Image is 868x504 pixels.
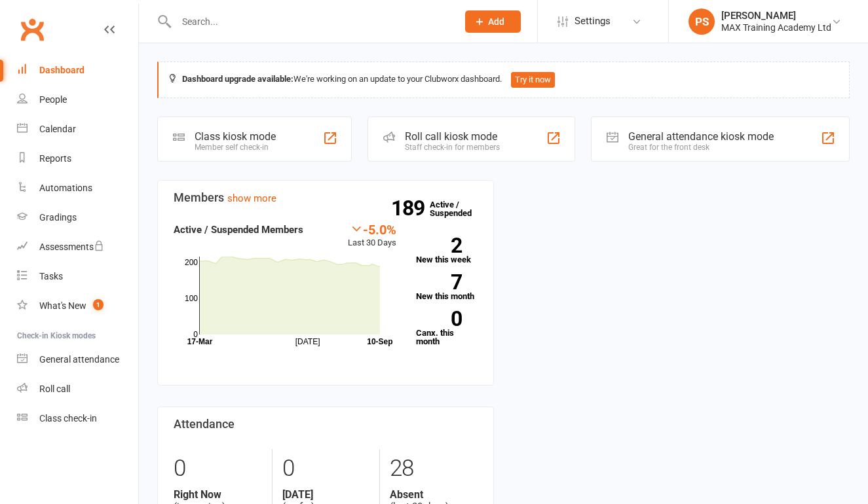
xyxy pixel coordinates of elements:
[174,488,262,501] strong: Right Now
[689,9,715,35] div: PS
[17,232,138,262] a: Assessments
[174,418,478,431] h3: Attendance
[282,449,370,488] div: 0
[628,130,774,143] div: General attendance kiosk mode
[348,222,396,250] div: Last 30 Days
[416,311,477,346] a: 0Canx. this month
[488,16,504,27] span: Add
[174,224,303,236] strong: Active / Suspended Members
[390,488,478,501] strong: Absent
[628,143,774,152] div: Great for the front desk
[511,72,555,88] button: Try it now
[17,345,138,374] a: General attendance kiosk mode
[172,12,448,31] input: Search...
[195,143,276,152] div: Member self check-in
[17,291,138,321] a: What's New1
[17,404,138,433] a: Class kiosk mode
[39,242,104,252] div: Assessments
[17,374,138,404] a: Roll call
[391,198,430,218] strong: 189
[348,222,396,236] div: -5.0%
[721,10,831,22] div: [PERSON_NAME]
[416,238,477,264] a: 2New this week
[39,65,85,75] div: Dashboard
[39,354,119,365] div: General attendance
[157,62,850,98] div: We're working on an update to your Clubworx dashboard.
[39,413,97,423] div: Class check-in
[39,153,71,164] div: Reports
[430,190,487,227] a: 189Active / Suspended
[17,144,138,173] a: Reports
[416,274,477,300] a: 7New this month
[416,272,462,292] strong: 7
[39,183,92,193] div: Automations
[17,262,138,291] a: Tasks
[182,74,293,84] strong: Dashboard upgrade available:
[174,449,262,488] div: 0
[39,384,70,394] div: Roll call
[195,130,276,143] div: Class kiosk mode
[174,191,478,204] h3: Members
[17,56,138,85] a: Dashboard
[39,94,67,105] div: People
[17,85,138,115] a: People
[282,488,370,501] strong: [DATE]
[39,212,77,223] div: Gradings
[17,173,138,203] a: Automations
[405,130,500,143] div: Roll call kiosk mode
[16,13,48,46] a: Clubworx
[416,236,462,255] strong: 2
[39,271,63,281] div: Tasks
[39,124,76,134] div: Calendar
[17,203,138,232] a: Gradings
[465,10,521,33] button: Add
[17,115,138,144] a: Calendar
[390,449,478,488] div: 28
[405,143,500,152] div: Staff check-in for members
[93,299,104,310] span: 1
[575,7,611,36] span: Settings
[227,192,276,204] a: show more
[721,22,831,33] div: MAX Training Academy Ltd
[39,300,86,311] div: What's New
[416,309,462,329] strong: 0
